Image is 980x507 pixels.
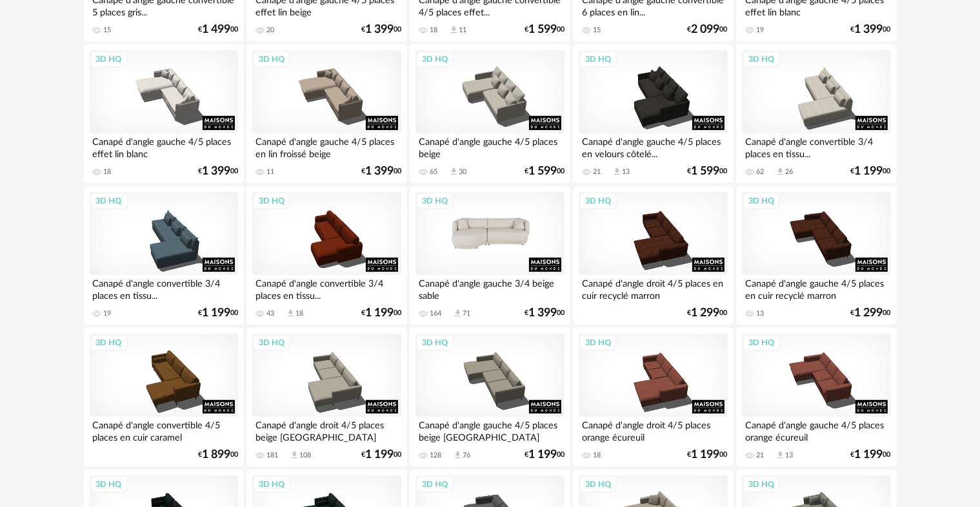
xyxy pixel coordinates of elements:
span: 1 199 [528,450,557,459]
div: € 00 [198,450,238,459]
span: Download icon [612,167,622,177]
a: 3D HQ Canapé d'angle gauche 4/5 places en lin froissé beige 11 €1 39900 [246,44,406,184]
div: € 00 [851,309,891,318]
span: 1 199 [365,450,394,459]
div: 18 [104,167,112,177]
div: Canapé d'angle droit 4/5 places beige [GEOGRAPHIC_DATA] [252,417,401,443]
div: € 00 [361,25,401,34]
a: 3D HQ Canapé d'angle gauche 4/5 places en cuir recyclé marron 13 €1 29900 [736,186,896,325]
a: 3D HQ Canapé d'angle gauche 4/5 places en velours côtelé... 21 Download icon 13 €1 59900 [573,44,733,184]
div: Canapé d'angle gauche 4/5 places en cuir recyclé marron [742,275,890,301]
div: 3D HQ [743,334,780,351]
div: € 00 [851,25,891,34]
span: 1 199 [855,167,883,176]
a: 3D HQ Canapé d'angle convertible 3/4 places en tissu... 19 €1 19900 [84,186,244,325]
div: Canapé d'angle gauche 4/5 places en velours côtelé... [579,133,727,159]
span: 1 899 [202,450,230,459]
div: € 00 [361,309,401,318]
span: 1 199 [692,450,720,459]
div: € 00 [198,25,238,34]
span: 1 399 [202,167,230,176]
span: Download icon [290,450,299,460]
span: 1 299 [855,309,883,318]
a: 3D HQ Canapé d'angle droit 4/5 places en cuir recyclé marron €1 29900 [573,186,733,325]
span: 1 399 [855,25,883,34]
div: Canapé d'angle gauche 4/5 places orange écureuil [742,417,890,443]
div: 18 [593,451,601,460]
div: € 00 [688,167,728,176]
div: Canapé d'angle gauche 4/5 places effet lin blanc [90,133,238,159]
div: 71 [463,309,470,318]
div: 30 [459,167,466,177]
span: Download icon [449,167,459,177]
div: 3D HQ [579,334,617,351]
div: € 00 [525,167,565,176]
span: 1 399 [528,309,557,318]
div: 11 [459,26,466,35]
span: 2 099 [692,25,720,34]
div: 65 [430,167,437,177]
div: € 00 [851,167,891,176]
div: € 00 [688,25,728,34]
div: 43 [266,309,274,318]
div: 13 [622,167,630,177]
div: 21 [593,167,601,177]
div: € 00 [525,25,565,34]
div: 3D HQ [579,51,617,68]
span: 1 199 [202,309,230,318]
div: 13 [756,309,764,318]
div: 21 [756,451,764,460]
div: 3D HQ [90,334,128,351]
div: 3D HQ [579,476,617,493]
div: 15 [593,26,601,35]
div: € 00 [361,450,401,459]
span: 1 599 [528,167,557,176]
span: Download icon [453,309,463,318]
div: Canapé d'angle convertible 3/4 places en tissu... [742,133,890,159]
div: 3D HQ [253,476,290,493]
div: 3D HQ [743,476,780,493]
div: 76 [463,451,470,460]
div: 11 [266,167,274,177]
div: 3D HQ [416,334,454,351]
div: € 00 [525,309,565,318]
div: 3D HQ [416,51,454,68]
div: € 00 [198,309,238,318]
div: Canapé d'angle gauche 4/5 places beige [415,133,564,159]
span: Download icon [449,25,459,35]
div: 108 [299,451,311,460]
div: € 00 [688,450,728,459]
span: 1 599 [528,25,557,34]
div: 3D HQ [90,193,128,209]
a: 3D HQ Canapé d'angle gauche 4/5 places beige 65 Download icon 30 €1 59900 [410,44,570,184]
div: Canapé d'angle gauche 4/5 places en lin froissé beige [252,133,401,159]
div: 18 [295,309,303,318]
div: 3D HQ [743,51,780,68]
div: 15 [104,26,112,35]
div: € 00 [198,167,238,176]
div: € 00 [361,167,401,176]
div: € 00 [688,309,728,318]
div: 19 [756,26,764,35]
div: Canapé d'angle convertible 3/4 places en tissu... [252,275,401,301]
div: 3D HQ [253,51,290,68]
div: 3D HQ [416,193,454,209]
a: 3D HQ Canapé d'angle gauche 4/5 places beige [GEOGRAPHIC_DATA] 128 Download icon 76 €1 19900 [410,328,570,467]
span: 1 299 [692,309,720,318]
a: 3D HQ Canapé d'angle gauche 3/4 beige sable 164 Download icon 71 €1 39900 [410,186,570,325]
span: 1 499 [202,25,230,34]
span: 1 199 [855,450,883,459]
div: Canapé d'angle gauche 4/5 places beige [GEOGRAPHIC_DATA] [415,417,564,443]
span: Download icon [775,167,785,177]
div: 128 [430,451,441,460]
div: 3D HQ [579,193,617,209]
div: 13 [785,451,793,460]
div: € 00 [851,450,891,459]
div: 164 [430,309,441,318]
a: 3D HQ Canapé d'angle convertible 4/5 places en cuir caramel €1 89900 [84,328,244,467]
span: 1 399 [365,167,394,176]
div: 20 [266,26,274,35]
div: Canapé d'angle droit 4/5 places orange écureuil [579,417,727,443]
a: 3D HQ Canapé d'angle convertible 3/4 places en tissu... 62 Download icon 26 €1 19900 [736,44,896,184]
div: 18 [430,26,437,35]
